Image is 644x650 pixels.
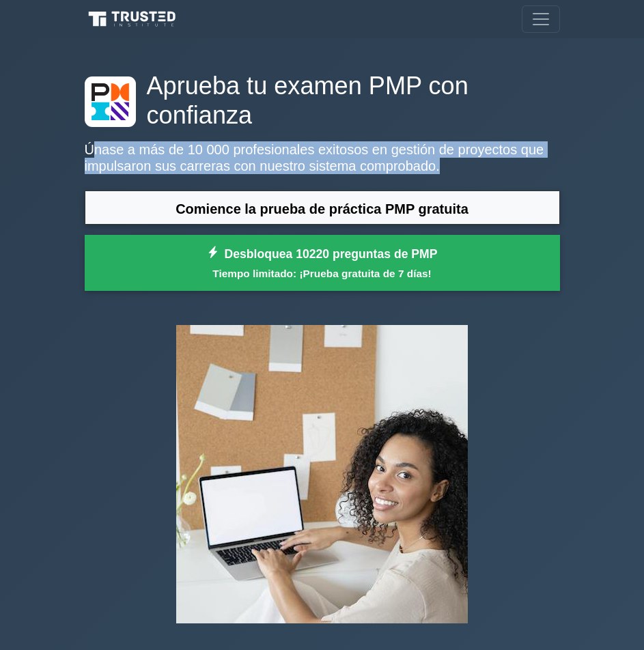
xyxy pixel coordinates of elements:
[225,247,438,261] font: Desbloquea 10220 preguntas de PMP
[85,190,560,225] a: Comience la prueba de práctica PMP gratuita
[176,201,468,216] font: Comience la prueba de práctica PMP gratuita
[85,142,544,173] font: Únase a más de 10 000 profesionales exitosos en gestión de proyectos que impulsaron sus carreras ...
[85,235,560,290] a: Desbloquea 10220 preguntas de PMPTiempo limitado: ¡Prueba gratuita de 7 días!
[147,72,468,129] font: Aprueba tu examen PMP con confianza
[212,268,431,279] font: Tiempo limitado: ¡Prueba gratuita de 7 días!
[522,5,560,33] button: Cambiar navegación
